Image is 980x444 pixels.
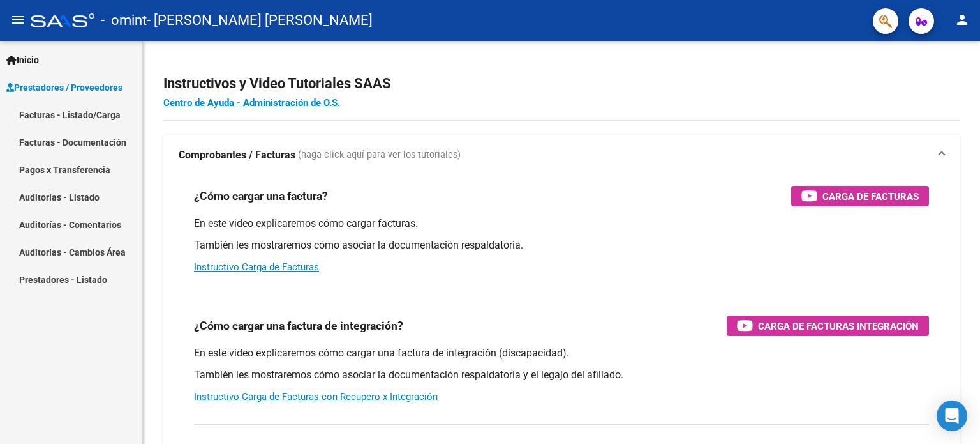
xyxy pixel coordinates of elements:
h3: ¿Cómo cargar una factura? [194,187,328,205]
a: Instructivo Carga de Facturas [194,261,319,273]
p: En este video explicaremos cómo cargar una factura de integración (discapacidad). [194,346,929,360]
a: Centro de Ayuda - Administración de O.S. [163,97,340,109]
span: - [PERSON_NAME] [PERSON_NAME] [147,6,373,34]
p: También les mostraremos cómo asociar la documentación respaldatoria y el legajo del afiliado. [194,368,929,382]
mat-icon: person [954,12,970,27]
h2: Instructivos y Video Tutoriales SAAS [163,72,960,96]
h3: ¿Cómo cargar una factura de integración? [194,317,403,335]
strong: Comprobantes / Facturas [179,148,295,162]
p: En este video explicaremos cómo cargar facturas. [194,217,929,231]
span: - omint [101,6,147,34]
span: Carga de Facturas [822,188,919,204]
mat-expansion-panel-header: Comprobantes / Facturas (haga click aquí para ver los tutoriales) [163,135,960,176]
div: Open Intercom Messenger [937,401,967,431]
p: También les mostraremos cómo asociar la documentación respaldatoria. [194,238,929,252]
span: Inicio [6,53,39,67]
button: Carga de Facturas [791,186,929,206]
span: (haga click aquí para ver los tutoriales) [298,148,461,162]
mat-icon: menu [10,12,26,27]
button: Carga de Facturas Integración [727,316,929,336]
a: Instructivo Carga de Facturas con Recupero x Integración [194,391,438,402]
span: Prestadores / Proveedores [6,80,122,95]
span: Carga de Facturas Integración [758,318,919,334]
